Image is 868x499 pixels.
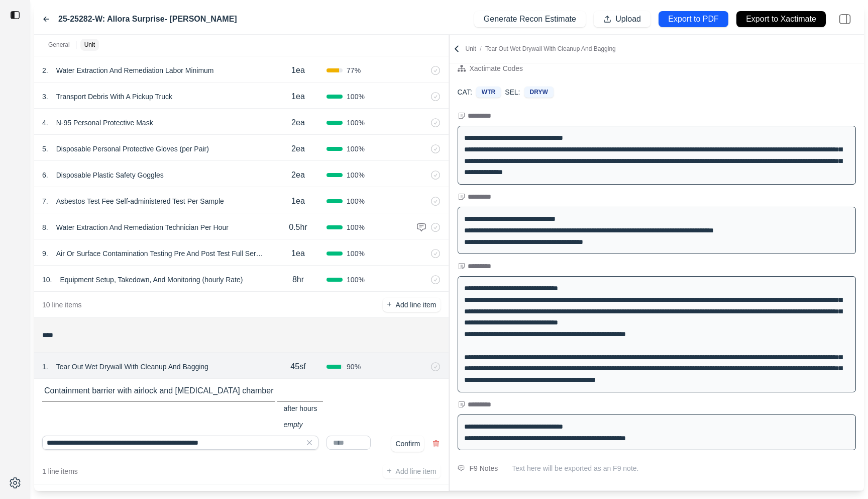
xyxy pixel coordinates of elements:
[347,362,361,372] span: 90 %
[291,247,305,260] p: 1ea
[52,168,168,182] p: Disposable Plastic Safety Goggles
[56,273,247,287] p: Equipment Setup, Takedown, And Monitoring (hourly Rate)
[52,246,270,261] p: Air Or Surface Contamination Testing Pre And Post Test Full Service
[347,248,365,259] span: 100 %
[347,170,365,180] span: 100 %
[383,298,440,312] button: +Add line item
[42,275,52,285] p: 10 .
[42,196,48,206] p: 7 .
[668,14,718,25] p: Export to PDF
[42,144,48,154] p: 5 .
[52,142,213,156] p: Disposable Personal Protective Gloves (per Pair)
[416,222,426,232] img: comment
[48,41,70,49] p: General
[52,90,176,104] p: Transport Debris With A Pickup Truck
[290,361,305,373] p: 45sf
[594,11,650,27] button: Upload
[347,144,365,154] span: 100 %
[391,436,424,452] button: Confirm
[736,11,826,27] button: Export to Xactimate
[289,221,307,233] p: 0.5hr
[52,116,157,130] p: N-95 Personal Protective Mask
[347,196,365,206] span: 100 %
[470,62,523,74] div: Xactimate Codes
[396,300,437,310] p: Add line item
[42,466,78,476] p: 1 line items
[291,195,305,207] p: 1ea
[52,194,228,208] p: Asbestos Test Fee Self-administered Test Per Sample
[659,11,728,27] button: Export to PDF
[52,220,233,234] p: Water Extraction And Remediation Technician Per Hour
[52,360,212,374] p: Tear Out Wet Drywall With Cleanup And Bagging
[10,10,20,20] img: toggle sidebar
[42,65,48,75] p: 2 .
[291,64,305,76] p: 1ea
[484,14,576,25] p: Generate Recon Estimate
[42,92,48,102] p: 3 .
[277,418,323,432] div: empty
[476,45,485,52] span: /
[292,274,304,286] p: 8hr
[42,118,48,128] p: 4 .
[42,170,48,180] p: 6 .
[512,463,856,473] p: Text here will be exported as an F9 note.
[347,65,361,75] span: 77 %
[458,87,472,97] p: CAT:
[291,91,305,103] p: 1ea
[291,169,305,181] p: 2ea
[84,41,95,49] p: Unit
[277,401,323,415] div: after hours
[58,13,237,25] label: 25-25282-W: Allora Surprise- [PERSON_NAME]
[347,118,365,128] span: 100 %
[485,45,616,52] span: Tear Out Wet Drywall With Cleanup And Bagging
[347,222,365,232] span: 100 %
[291,117,305,129] p: 2ea
[42,385,275,397] p: Containment barrier with airlock and [MEDICAL_DATA] chamber
[52,63,218,77] p: Water Extraction And Remediation Labor Minimum
[505,87,520,97] p: SEL:
[474,11,586,27] button: Generate Recon Estimate
[476,87,501,98] div: WTR
[470,462,498,474] div: F9 Notes
[387,299,391,310] p: +
[42,300,82,310] p: 10 line items
[347,275,365,285] span: 100 %
[746,14,816,25] p: Export to Xactimate
[42,362,48,372] p: 1 .
[466,45,616,53] p: Unit
[615,14,641,25] p: Upload
[291,143,305,155] p: 2ea
[458,465,465,471] img: comment
[42,222,48,232] p: 8 .
[524,87,554,98] div: DRYW
[347,92,365,102] span: 100 %
[834,8,856,30] img: right-panel.svg
[42,248,48,259] p: 9 .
